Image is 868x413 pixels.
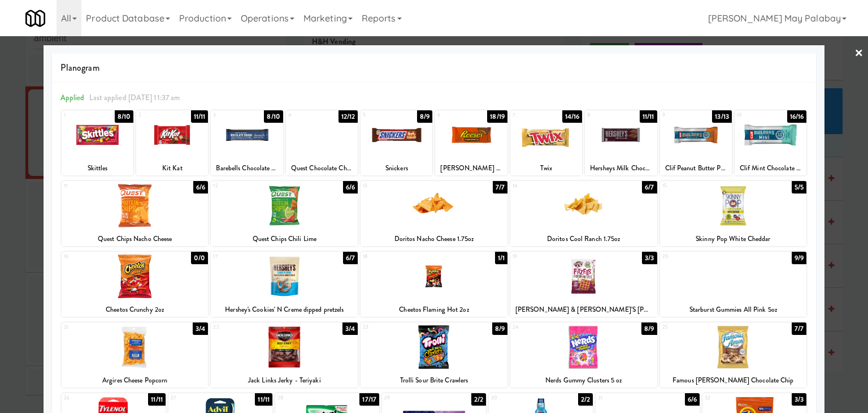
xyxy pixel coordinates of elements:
[361,232,507,246] div: Doritos Nacho Cheese 1.75oz
[212,161,281,175] div: Barebells Chocolate Dough Protein Bar
[64,252,135,261] div: 16
[193,322,208,335] div: 3/4
[660,232,807,246] div: Skinny Pop White Cheddar
[587,110,621,120] div: 8
[578,393,593,406] div: 2/2
[495,252,507,264] div: 1/1
[662,110,696,120] div: 9
[660,303,807,317] div: Starburst Gummies All Pink 5oz
[513,110,546,120] div: 7
[792,181,806,193] div: 5/5
[510,373,657,388] div: Nerds Gummy Clusters 5 oz
[361,303,507,317] div: Cheetos Flaming Hot 2oz
[510,181,657,246] div: 146/7Doritos Cool Ranch 1.75oz
[64,393,114,403] div: 26
[512,232,656,246] div: Doritos Cool Ranch 1.75oz
[63,232,207,246] div: Quest Chips Nacho Cheese
[62,161,133,175] div: Skittles
[25,8,45,28] img: Micromart
[212,373,356,388] div: Jack Links Jerky - Teriyaki
[359,393,379,406] div: 17/17
[437,110,471,120] div: 6
[361,181,507,246] div: 137/7Doritos Nacho Cheese 1.75oz
[211,322,358,388] div: 223/4Jack Links Jerky - Teriyaki
[705,393,754,403] div: 32
[277,393,327,403] div: 28
[512,161,580,175] div: Twix
[662,252,734,261] div: 20
[363,110,397,120] div: 5
[255,393,272,406] div: 11/11
[191,252,208,264] div: 0/0
[89,92,180,103] span: Last applied [DATE] 11:37 am
[662,303,805,317] div: Starburst Gummies All Pink 5oz
[493,181,507,193] div: 7/7
[510,161,582,175] div: Twix
[660,181,807,246] div: 155/5Skinny Pop White Cheddar
[585,110,657,175] div: 811/11Hersheys Milk Chocolate Bar
[213,181,284,191] div: 12
[417,110,432,123] div: 8/9
[361,161,432,175] div: Snickers
[362,232,506,246] div: Doritos Nacho Cheese 1.75oz
[191,110,209,123] div: 11/11
[211,373,358,388] div: Jack Links Jerky - Teriyaki
[642,181,657,193] div: 6/7
[63,373,207,388] div: Argires Cheese Popcorn
[662,232,805,246] div: Skinny Pop White Cheddar
[435,110,507,175] div: 618/19[PERSON_NAME] Peanut Butter Cups
[362,303,506,317] div: Cheetos Flaming Hot 2oz
[60,92,85,103] span: Applied
[660,161,732,175] div: Clif Peanut Butter Protein Bar
[735,110,806,175] div: 1016/16Clif Mint Chocolate Protein Bar
[587,161,655,175] div: Hersheys Milk Chocolate Bar
[138,161,206,175] div: Kit Kat
[338,110,358,123] div: 12/12
[513,252,584,261] div: 19
[288,110,322,120] div: 4
[662,181,734,191] div: 15
[138,110,172,120] div: 2
[736,161,805,175] div: Clif Mint Chocolate Protein Bar
[361,322,507,388] div: 238/9Trolli Sour Brite Crawlers
[171,393,220,403] div: 27
[510,322,657,388] div: 248/9Nerds Gummy Clusters 5 oz
[598,393,648,403] div: 31
[363,322,434,332] div: 23
[660,322,807,388] div: 257/7Famous [PERSON_NAME] Chocolate Chip
[685,393,700,406] div: 6/6
[792,322,806,335] div: 7/7
[854,36,863,71] a: ×
[211,110,283,175] div: 38/10Barebells Chocolate Dough Protein Bar
[343,252,358,264] div: 6/7
[136,161,208,175] div: Kit Kat
[662,322,734,332] div: 25
[64,110,98,120] div: 1
[510,110,582,175] div: 714/16Twix
[286,161,358,175] div: Quest Chocolate Chip Cookie Dough Protein Bar
[471,393,486,406] div: 2/2
[343,181,358,193] div: 6/6
[212,303,356,317] div: Hershey's Cookies' N Creme dipped pretzels
[487,110,507,123] div: 18/19
[62,252,209,317] div: 160/0Cheetos Crunchy 2oz
[662,161,730,175] div: Clif Peanut Butter Protein Bar
[62,110,133,175] div: 18/10Skittles
[585,161,657,175] div: Hersheys Milk Chocolate Bar
[513,322,584,332] div: 24
[641,322,657,335] div: 8/9
[510,232,657,246] div: Doritos Cool Ranch 1.75oz
[212,232,356,246] div: Quest Chips Chili Lime
[640,110,657,123] div: 11/11
[62,232,209,246] div: Quest Chips Nacho Cheese
[660,252,807,317] div: 209/9Starburst Gummies All Pink 5oz
[193,181,208,193] div: 6/6
[60,59,808,76] span: Planogram
[361,373,507,388] div: Trolli Sour Brite Crawlers
[211,181,358,246] div: 126/6Quest Chips Chili Lime
[562,110,583,123] div: 14/16
[63,303,207,317] div: Cheetos Crunchy 2oz
[62,181,209,246] div: 116/6Quest Chips Nacho Cheese
[362,373,506,388] div: Trolli Sour Brite Crawlers
[211,232,358,246] div: Quest Chips Chili Lime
